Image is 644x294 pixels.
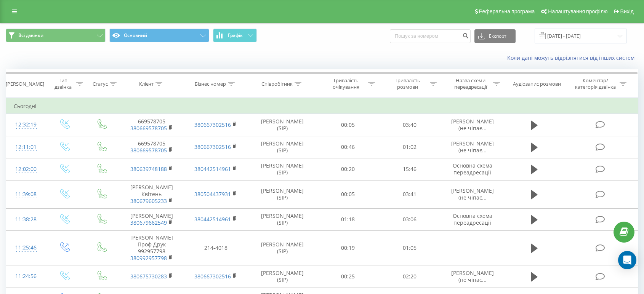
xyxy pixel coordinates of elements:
td: 669578705 [120,114,184,136]
td: Сьогодні [6,99,638,114]
div: Бізнес номер [195,81,226,87]
a: 380442514961 [194,165,231,173]
span: Вихід [620,8,634,14]
td: [PERSON_NAME] Проф Друк 992957798 [120,230,184,265]
td: Основна схема переадресації [441,208,505,230]
a: 380669578705 [130,125,167,132]
input: Пошук за номером [390,29,471,43]
td: [PERSON_NAME] [120,208,184,230]
td: 01:02 [379,136,441,158]
div: Статус [93,81,108,87]
td: 03:40 [379,114,441,136]
a: 380442514961 [194,216,231,223]
td: 03:06 [379,208,441,230]
div: Тип дзвінка [52,77,74,90]
div: Open Intercom Messenger [618,251,636,269]
span: Графік [228,33,243,38]
div: 11:24:56 [14,269,38,284]
div: Тривалість розмови [387,77,428,90]
div: Клієнт [139,81,154,87]
div: Коментар/категорія дзвінка [573,77,618,90]
td: [PERSON_NAME] (SIP) [248,136,317,158]
span: [PERSON_NAME] (не чіпає... [451,140,494,154]
span: [PERSON_NAME] (не чіпає... [451,118,494,132]
div: Аудіозапис розмови [513,81,561,87]
a: 380667302516 [194,121,231,128]
td: [PERSON_NAME] (SIP) [248,158,317,180]
a: 380667302516 [194,143,231,150]
div: Тривалість очікування [325,77,366,90]
button: Експорт [474,29,516,43]
span: [PERSON_NAME] (не чіпає... [451,187,494,201]
span: Всі дзвінки [18,32,43,38]
div: Співробітник [261,81,293,87]
td: 00:46 [317,136,379,158]
a: 380504437931 [194,190,231,198]
td: Основна схема переадресації [441,158,505,180]
td: 00:19 [317,230,379,265]
a: 380679662549 [130,219,167,226]
a: 380992957798 [130,254,167,262]
button: Основний [109,29,209,42]
a: 380679605233 [130,197,167,205]
td: [PERSON_NAME] Квітень [120,180,184,208]
div: 12:32:19 [14,117,38,132]
td: 00:25 [317,265,379,288]
div: 11:39:08 [14,187,38,202]
td: 00:05 [317,180,379,208]
a: 380639748188 [130,165,167,173]
span: Реферальна програма [479,8,535,14]
td: 01:05 [379,230,441,265]
td: 214-4018 [184,230,248,265]
div: 12:11:01 [14,140,38,155]
td: 00:20 [317,158,379,180]
button: Всі дзвінки [6,29,106,42]
td: [PERSON_NAME] (SIP) [248,265,317,288]
button: Графік [213,29,257,42]
a: 380675730283 [130,273,167,280]
div: Назва схеми переадресації [450,77,491,90]
div: [PERSON_NAME] [6,81,44,87]
td: [PERSON_NAME] (SIP) [248,114,317,136]
td: [PERSON_NAME] (SIP) [248,208,317,230]
div: 11:25:46 [14,240,38,255]
a: 380667302516 [194,273,231,280]
td: [PERSON_NAME] (SIP) [248,180,317,208]
td: 03:41 [379,180,441,208]
span: Налаштування профілю [548,8,607,14]
div: 12:02:00 [14,162,38,177]
a: 380669578705 [130,147,167,154]
a: Коли дані можуть відрізнятися вiд інших систем [507,54,638,61]
td: [PERSON_NAME] (SIP) [248,230,317,265]
td: 669578705 [120,136,184,158]
div: 11:38:28 [14,212,38,227]
td: 02:20 [379,265,441,288]
td: 15:46 [379,158,441,180]
td: 01:18 [317,208,379,230]
span: [PERSON_NAME] (не чіпає... [451,269,494,283]
td: 00:05 [317,114,379,136]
